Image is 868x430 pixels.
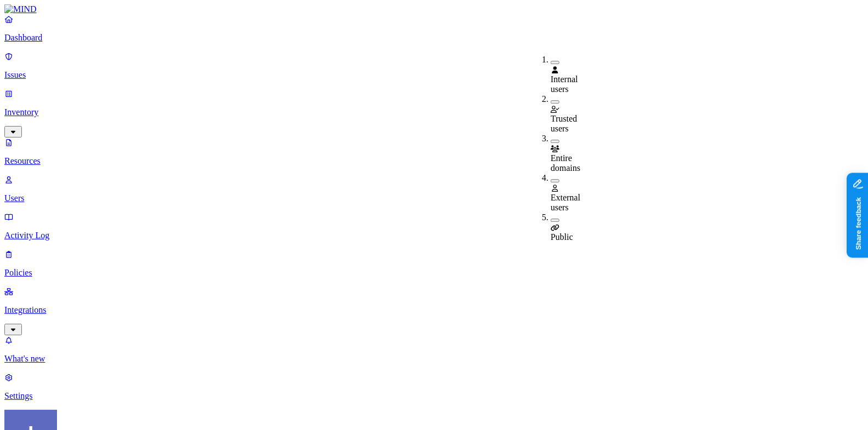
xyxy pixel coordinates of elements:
p: Policies [4,268,864,278]
span: External users [551,193,580,212]
p: Dashboard [4,33,864,43]
p: Inventory [4,107,864,117]
span: Trusted users [551,114,577,133]
p: Issues [4,70,864,80]
p: What's new [4,354,864,364]
a: Activity Log [4,212,864,240]
a: Dashboard [4,14,864,43]
p: Activity Log [4,231,864,240]
img: MIND [4,4,37,14]
p: Integrations [4,305,864,315]
a: MIND [4,4,864,14]
p: Resources [4,156,864,166]
span: Public [551,232,573,242]
p: Users [4,193,864,203]
a: Issues [4,51,864,80]
a: Users [4,175,864,203]
span: Internal users [551,74,578,94]
a: Policies [4,249,864,278]
a: What's new [4,335,864,364]
span: Entire domains [551,153,580,173]
a: Resources [4,137,864,166]
a: Integrations [4,286,864,334]
p: Settings [4,391,864,401]
a: Inventory [4,89,864,136]
a: Settings [4,372,864,401]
